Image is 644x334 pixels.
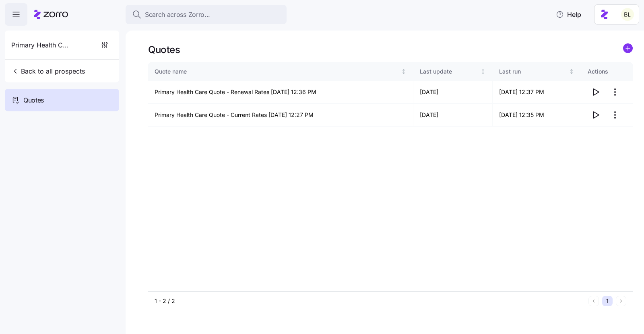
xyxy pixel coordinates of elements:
button: Search across Zorro... [126,5,287,24]
div: 1 - 2 / 2 [155,297,585,305]
span: Primary Health Care [11,40,69,50]
a: add icon [623,43,633,56]
td: [DATE] 12:35 PM [493,104,581,127]
span: Help [556,10,581,19]
div: Not sorted [480,69,486,74]
td: [DATE] [413,104,493,127]
td: Primary Health Care Quote - Current Rates [DATE] 12:27 PM [148,104,413,127]
td: Primary Health Care Quote - Renewal Rates [DATE] 12:36 PM [148,81,413,104]
div: Not sorted [401,69,407,74]
button: Next page [616,296,626,306]
span: Search across Zorro... [145,10,210,20]
th: Quote nameNot sorted [148,62,413,81]
div: Last update [420,67,479,76]
button: Help [549,6,588,23]
button: 1 [602,296,613,306]
button: Previous page [588,296,599,306]
button: Back to all prospects [8,63,88,79]
th: Last runNot sorted [493,62,581,81]
svg: add icon [623,43,633,53]
div: Actions [588,67,626,76]
td: [DATE] 12:37 PM [493,81,581,104]
div: Quote name [155,67,399,76]
div: Last run [499,67,567,76]
img: 2fabda6663eee7a9d0b710c60bc473af [621,8,634,21]
div: Not sorted [569,69,574,74]
a: Quotes [5,89,119,111]
td: [DATE] [413,81,493,104]
th: Last updateNot sorted [413,62,493,81]
span: Back to all prospects [11,66,85,76]
h1: Quotes [148,43,180,56]
span: Quotes [23,95,44,105]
